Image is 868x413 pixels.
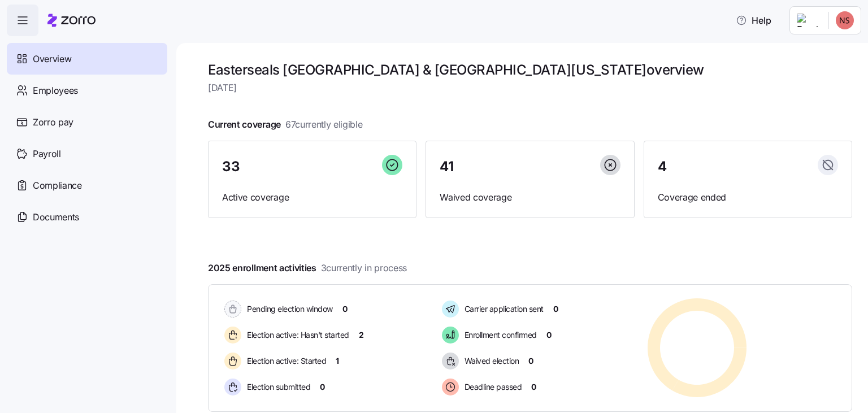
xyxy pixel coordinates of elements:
[546,329,552,341] span: 0
[359,329,364,341] span: 2
[33,179,82,193] span: Compliance
[222,160,240,173] span: 33
[7,169,167,201] a: Compliance
[342,303,348,315] span: 0
[208,118,363,132] span: Current coverage
[7,43,167,75] a: Overview
[461,355,519,367] span: Waived election
[285,118,363,132] span: 67 currently eligible
[797,14,819,27] img: Employer logo
[336,355,339,367] span: 1
[7,138,167,169] a: Payroll
[33,147,61,161] span: Payroll
[208,61,852,79] h1: Easterseals [GEOGRAPHIC_DATA] & [GEOGRAPHIC_DATA][US_STATE] overview
[7,75,167,106] a: Employees
[33,52,71,66] span: Overview
[440,160,453,173] span: 41
[244,381,310,393] span: Election submitted
[727,9,780,32] button: Help
[244,303,333,315] span: Pending election window
[208,261,407,275] span: 2025 enrollment activities
[33,84,78,98] span: Employees
[531,381,536,393] span: 0
[461,303,544,315] span: Carrier application sent
[658,160,667,173] span: 4
[33,210,79,224] span: Documents
[7,201,167,233] a: Documents
[736,14,771,27] span: Help
[208,81,852,95] span: [DATE]
[440,190,620,205] span: Waived coverage
[33,115,73,129] span: Zorro pay
[244,355,326,367] span: Election active: Started
[321,261,407,275] span: 3 currently in process
[528,355,533,367] span: 0
[222,190,402,205] span: Active coverage
[244,329,349,341] span: Election active: Hasn't started
[461,329,537,341] span: Enrollment confirmed
[7,106,167,138] a: Zorro pay
[320,381,325,393] span: 0
[836,11,854,29] img: c78704349722b9b65747f7492f2f5d2a
[658,190,838,205] span: Coverage ended
[461,381,522,393] span: Deadline passed
[553,303,558,315] span: 0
